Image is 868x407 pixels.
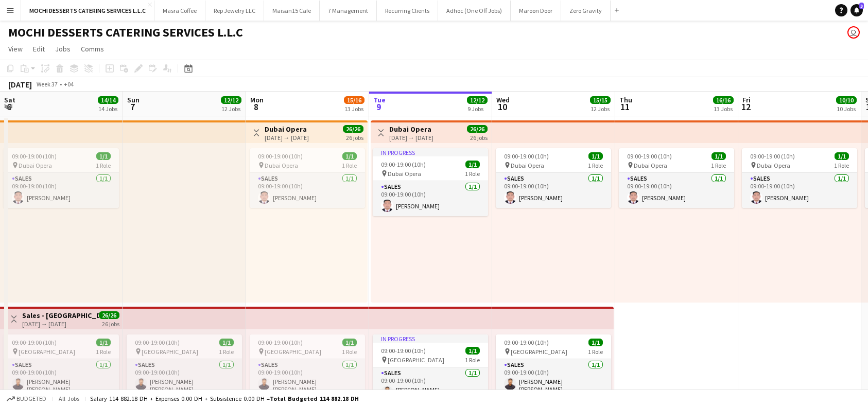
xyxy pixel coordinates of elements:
span: 09:00-19:00 (10h) [504,152,549,160]
span: 7 [126,101,140,113]
div: +04 [64,80,74,88]
span: Dubai Opera [388,170,421,178]
button: Maroon Door [511,1,561,21]
span: 1 Role [588,348,603,356]
div: In progress [373,334,488,343]
app-card-role: Sales1/109:00-19:00 (10h)[PERSON_NAME] [496,173,611,208]
app-job-card: In progress09:00-19:00 (10h)1/1 [GEOGRAPHIC_DATA]1 RoleSales1/109:00-19:00 (10h)[PERSON_NAME] [PE... [373,334,488,405]
h3: Dubai Opera [265,125,309,134]
app-job-card: 09:00-19:00 (10h)1/1 Dubai Opera1 RoleSales1/109:00-19:00 (10h)[PERSON_NAME] [496,148,611,208]
span: 9 [372,101,386,113]
span: 1 Role [96,348,111,356]
div: 12 Jobs [221,105,241,113]
app-card-role: Sales1/109:00-19:00 (10h)[PERSON_NAME] [742,173,857,208]
div: [DATE] → [DATE] [389,134,433,141]
span: 1/1 [342,339,357,346]
div: 9 Jobs [467,105,487,113]
span: 1 Role [465,356,480,364]
div: 13 Jobs [714,105,733,113]
div: 09:00-19:00 (10h)1/1 [GEOGRAPHIC_DATA]1 RoleSales1/109:00-19:00 (10h)[PERSON_NAME] [PERSON_NAME] [250,334,365,397]
button: Recurring Clients [377,1,438,21]
div: 26 jobs [346,133,363,141]
span: Sat [4,95,15,104]
span: 8 [249,101,264,113]
a: Jobs [51,42,75,56]
span: 1 Role [465,170,480,178]
span: 16/16 [713,96,734,104]
div: [DATE] → [DATE] [265,134,309,141]
span: 1 Role [342,348,357,356]
span: 26/26 [467,125,488,133]
a: View [4,42,27,56]
a: 3 [850,4,863,16]
span: [GEOGRAPHIC_DATA] [142,348,198,356]
span: 1/1 [96,339,111,346]
div: Salary 114 882.18 DH + Expenses 0.00 DH + Subsistence 0.00 DH = [90,395,359,402]
span: All jobs [57,395,81,402]
span: 12/12 [221,96,241,104]
button: Masra Coffee [154,1,205,21]
app-card-role: Sales1/109:00-19:00 (10h)[PERSON_NAME] [373,181,488,216]
span: Dubai Opera [634,162,667,169]
span: 1/1 [96,152,111,160]
app-job-card: 09:00-19:00 (10h)1/1 [GEOGRAPHIC_DATA]1 RoleSales1/109:00-19:00 (10h)[PERSON_NAME] [PERSON_NAME] [4,334,119,397]
span: 1 Role [342,162,357,169]
span: [GEOGRAPHIC_DATA] [388,356,444,364]
app-card-role: Sales1/109:00-19:00 (10h)[PERSON_NAME] [PERSON_NAME] [373,367,488,405]
span: 1 Role [96,162,111,169]
span: Budgeted [16,395,46,402]
span: 09:00-19:00 (10h) [12,152,57,160]
span: 1 Role [588,162,603,169]
app-job-card: 09:00-19:00 (10h)1/1 Dubai Opera1 RoleSales1/109:00-19:00 (10h)[PERSON_NAME] [619,148,734,208]
h1: MOCHI DESSERTS CATERING SERVICES L.L.C [8,25,243,40]
app-job-card: 09:00-19:00 (10h)1/1 Dubai Opera1 RoleSales1/109:00-19:00 (10h)[PERSON_NAME] [250,148,365,208]
span: Sun [127,95,140,104]
span: 1/1 [465,347,480,355]
span: 1/1 [588,152,603,160]
span: 14/14 [98,96,118,104]
div: 10 Jobs [837,105,856,113]
button: 7 Management [320,1,377,21]
span: 11 [618,101,632,113]
span: Dubai Opera [511,162,544,169]
span: 26/26 [343,125,363,133]
span: 1 Role [711,162,726,169]
app-job-card: 09:00-19:00 (10h)1/1 Dubai Opera1 RoleSales1/109:00-19:00 (10h)[PERSON_NAME] [742,148,857,208]
span: View [8,44,23,54]
app-job-card: 09:00-19:00 (10h)1/1 [GEOGRAPHIC_DATA]1 RoleSales1/109:00-19:00 (10h)[PERSON_NAME] [PERSON_NAME] [127,334,242,397]
span: 10/10 [836,96,857,104]
span: 09:00-19:00 (10h) [750,152,795,160]
app-card-role: Sales1/109:00-19:00 (10h)[PERSON_NAME] [250,173,365,208]
app-card-role: Sales1/109:00-19:00 (10h)[PERSON_NAME] [4,173,119,208]
span: 09:00-19:00 (10h) [504,339,549,346]
span: 26/26 [99,311,119,319]
span: 6 [3,101,15,113]
span: Mon [250,95,264,104]
span: 09:00-19:00 (10h) [135,339,180,346]
span: 09:00-19:00 (10h) [258,339,303,346]
app-job-card: 09:00-19:00 (10h)1/1 [GEOGRAPHIC_DATA]1 RoleSales1/109:00-19:00 (10h)[PERSON_NAME] [PERSON_NAME] [496,334,611,397]
div: [DATE] [8,79,32,90]
span: 1/1 [342,152,357,160]
app-job-card: In progress09:00-19:00 (10h)1/1 Dubai Opera1 RoleSales1/109:00-19:00 (10h)[PERSON_NAME] [373,148,488,216]
span: Thu [619,95,632,104]
span: Total Budgeted 114 882.18 DH [270,395,359,402]
span: Jobs [55,44,71,54]
a: Edit [29,42,49,56]
span: 15/16 [344,96,364,104]
app-card-role: Sales1/109:00-19:00 (10h)[PERSON_NAME] [PERSON_NAME] [4,359,119,397]
span: 3 [859,3,864,9]
span: Edit [33,44,45,54]
div: 12 Jobs [591,105,610,113]
span: 09:00-19:00 (10h) [627,152,672,160]
span: 09:00-19:00 (10h) [381,161,426,168]
app-card-role: Sales1/109:00-19:00 (10h)[PERSON_NAME] [PERSON_NAME] [250,359,365,397]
